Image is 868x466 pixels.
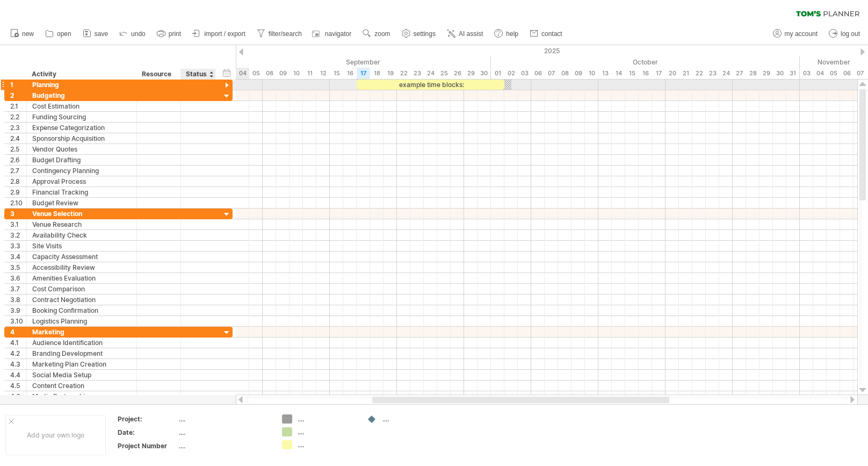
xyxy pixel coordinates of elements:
[770,27,821,41] a: my account
[32,219,131,230] div: Venue Research
[10,305,26,316] div: 3.9
[290,68,303,79] div: Wednesday, 10 September 2025
[298,440,356,449] div: ....
[5,415,106,455] div: Add your own logo
[32,176,131,187] div: Approval Process
[360,27,393,41] a: zoom
[179,428,269,437] div: ....
[10,273,26,283] div: 3.6
[10,101,26,111] div: 2.1
[10,359,26,369] div: 4.3
[32,338,131,348] div: Audience Identification
[10,381,26,391] div: 4.5
[10,123,26,133] div: 2.3
[10,230,26,240] div: 3.2
[32,155,131,165] div: Budget Drafting
[692,68,706,79] div: Wednesday, 22 October 2025
[10,166,26,176] div: 2.7
[558,68,572,79] div: Wednesday, 8 October 2025
[827,68,840,79] div: Wednesday, 5 November 2025
[625,68,639,79] div: Wednesday, 15 October 2025
[32,166,131,176] div: Contingency Planning
[437,68,451,79] div: Thursday, 25 September 2025
[154,27,184,41] a: print
[32,316,131,326] div: Logistics Planning
[32,262,131,273] div: Accessibility Review
[733,68,746,79] div: Monday, 27 October 2025
[32,305,131,316] div: Booking Confirmation
[10,327,26,337] div: 4
[254,27,305,41] a: filter/search
[32,370,131,380] div: Social Media Setup
[826,27,863,41] a: log out
[343,68,357,79] div: Tuesday, 16 September 2025
[32,348,131,359] div: Branding Development
[491,56,800,68] div: October 2025
[32,391,131,402] div: Media Partnerships
[399,27,439,41] a: settings
[10,112,26,122] div: 2.2
[706,68,719,79] div: Thursday, 23 October 2025
[10,187,26,197] div: 2.9
[10,219,26,230] div: 3.1
[10,133,26,144] div: 2.4
[541,30,562,38] span: contact
[330,68,343,79] div: Monday, 15 September 2025
[459,30,483,38] span: AI assist
[444,27,486,41] a: AI assist
[32,327,131,337] div: Marketing
[504,68,518,79] div: Thursday, 2 October 2025
[370,68,384,79] div: Thursday, 18 September 2025
[10,252,26,262] div: 3.4
[131,30,146,38] span: undo
[10,176,26,187] div: 2.8
[719,68,733,79] div: Friday, 24 October 2025
[785,30,818,38] span: my account
[32,359,131,369] div: Marketing Plan Creation
[10,338,26,348] div: 4.1
[32,187,131,197] div: Financial Tracking
[10,370,26,380] div: 4.4
[32,90,131,101] div: Budgeting
[572,68,585,79] div: Thursday, 9 October 2025
[32,381,131,391] div: Content Creation
[325,30,351,38] span: navigator
[303,68,316,79] div: Thursday, 11 September 2025
[32,112,131,122] div: Funding Sourcing
[491,68,504,79] div: Wednesday, 1 October 2025
[32,284,131,294] div: Cost Comparison
[679,68,692,79] div: Tuesday, 21 October 2025
[652,68,666,79] div: Friday, 17 October 2025
[32,273,131,283] div: Amenities Evaluation
[179,414,269,424] div: ....
[10,262,26,273] div: 3.5
[10,80,26,90] div: 1
[32,101,131,111] div: Cost Estimation
[269,30,302,38] span: filter/search
[10,198,26,208] div: 2.10
[298,414,356,424] div: ....
[10,209,26,219] div: 3
[10,284,26,294] div: 3.7
[384,68,397,79] div: Friday, 19 September 2025
[10,295,26,305] div: 3.8
[186,69,209,80] div: Status
[518,68,531,79] div: Friday, 3 October 2025
[236,68,249,79] div: Thursday, 4 September 2025
[10,241,26,251] div: 3.3
[118,441,177,450] div: Project Number
[196,56,491,68] div: September 2025
[8,27,37,41] a: new
[10,90,26,101] div: 2
[32,69,131,80] div: Activity
[813,68,827,79] div: Tuesday, 4 November 2025
[316,68,330,79] div: Friday, 12 September 2025
[374,30,390,38] span: zoom
[357,68,370,79] div: Wednesday, 17 September 2025
[786,68,800,79] div: Friday, 31 October 2025
[545,68,558,79] div: Tuesday, 7 October 2025
[410,68,424,79] div: Tuesday, 23 September 2025
[10,144,26,154] div: 2.5
[531,68,545,79] div: Monday, 6 October 2025
[249,68,263,79] div: Friday, 5 September 2025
